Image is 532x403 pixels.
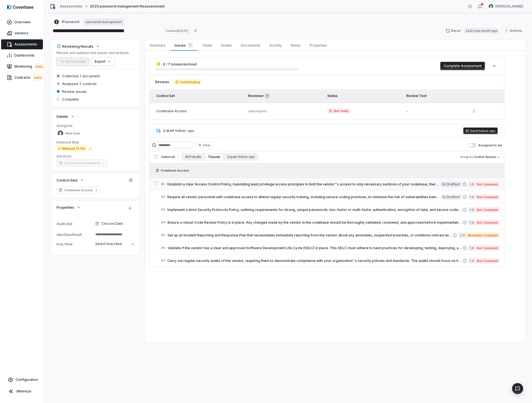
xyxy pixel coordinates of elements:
[167,233,453,238] span: Set up an Incident Reporting and Response Plan that necessitates immediate reporting from the ven...
[447,182,459,187] span: Drafted
[466,233,500,238] span: Minimally Compliant
[475,207,500,213] span: Not Compliant
[57,140,134,145] dt: Inherent Risk
[475,245,500,251] span: Not Compliant
[147,42,168,49] span: Summary
[62,97,79,102] span: Complete
[1,62,43,72] a: Monitoringbeta
[174,79,201,85] span: 1 outstanding
[161,208,165,212] span: # 3
[55,41,102,51] button: Reviewing Results
[1,17,43,27] a: Overview
[203,143,211,147] span: Filter
[156,109,241,113] div: Codebase Access
[154,155,158,159] input: Select all
[468,245,475,251] span: 1.0
[57,146,87,151] span: Medium | 12.0%
[463,127,498,134] button: Send follow-ups
[200,42,214,49] span: Tasks
[2,386,42,397] button: Minimize
[17,389,31,394] span: Minimize
[161,191,500,203] a: #2Require all vendor personnel with codebase access to attend regular security training, includin...
[163,128,194,133] span: 2 draft follow-ups
[163,62,197,66] span: 0 / 7 issues resolved
[161,178,500,190] a: #1Establish a clear Access Control Policy, mandating least privilege access principles to limit t...
[57,154,134,159] dt: Services
[57,114,68,119] span: Details
[167,182,441,187] span: Establish a clear Access Control Policy, mandating least privilege access principles to limit the...
[55,111,76,121] button: Details
[468,220,475,225] span: 1.0
[161,182,165,186] span: # 1
[460,155,473,159] span: Group by
[57,242,93,246] div: true,false
[161,259,165,263] span: # 7
[164,28,190,34] span: Created [DATE]
[167,195,441,199] span: Require all vendor personnel with codebase access to attend regular security training, including ...
[14,75,43,80] span: Contracts
[60,4,83,9] a: Assessments
[475,258,500,264] span: Not Compliant
[475,182,500,187] span: Not Compliant
[406,109,463,113] div: -
[168,246,462,250] span: Validate if the vendor has a clear and approved Software Development Life Cycle (SDLC) in place. ...
[489,4,493,9] img: Amanda Pettenati avatar
[16,378,38,382] span: Configuration
[167,208,462,212] span: Implement a strict Security Protocols Policy, outlining requirements for strong, unique passwords...
[239,42,263,49] span: Documents
[14,53,35,58] span: Dashboards
[57,222,93,226] div: Audit end
[475,194,500,200] span: Not Compliant
[267,42,284,49] span: Activity
[468,194,475,200] span: 1.0
[57,178,78,183] span: Control Sets
[2,375,42,385] a: Configuration
[188,42,193,48] span: 7
[64,188,93,192] span: Codebase Access
[7,4,34,10] img: logo-D7KZi-bG.svg
[62,73,100,78] span: Collected 1 document
[248,109,266,113] span: Unassigned
[161,216,500,229] a: #4Ensure a robust Code Review Policy is in place. Any changes made by the vendor in the codebase ...
[90,4,164,9] span: 2025 password management Reassessment
[14,42,37,47] span: Assessments
[475,220,500,225] span: Not Compliant
[1,73,43,83] a: Contractsbeta
[181,153,204,161] button: All 7 results
[1,50,43,60] a: Dashboards
[161,155,175,159] span: Select all
[447,195,459,199] span: Drafted
[168,220,462,225] span: Ensure a robust Code Review Policy is in place. Any changes made by the vendor in the codebase sh...
[161,220,165,225] span: # 4
[14,64,45,69] span: Monitoring
[155,80,169,84] span: Reviews
[62,81,97,86] span: Analyzed 7 controls
[495,4,523,9] span: [PERSON_NAME]
[57,44,93,49] div: Reviewing Results
[91,57,114,66] button: Export
[167,259,462,263] span: Carry out regular security audits of the vendor, requiring them to demonstrate compliance with yo...
[65,131,80,136] span: New User
[161,254,500,267] a: #7Carry out regular security audits of the vendor, requiring them to demonstrate compliance with ...
[161,203,500,216] a: #3Implement a strict Security Protocols Policy, outlining requirements for strong, unique passwor...
[502,27,525,35] button: Actions
[161,229,500,241] a: #5Set up an Incident Reporting and Response Plan that necessitates immediate reporting from the v...
[161,195,165,199] span: # 2
[248,94,321,98] span: Reviewer
[33,75,43,80] span: beta
[224,153,258,161] button: 2 open follow-ups
[485,2,526,11] button: Amanda Pettenati avatar[PERSON_NAME]
[57,187,101,193] a: Codebase Access
[101,221,123,226] span: Choose Date
[57,51,129,55] p: Review and address the issues and analysis
[93,218,136,229] button: Choose Date
[172,41,195,49] span: Issues
[1,28,43,38] a: Vendors
[468,143,502,147] label: Assigned to me
[14,20,30,24] span: Overview
[161,246,165,250] span: # 6
[57,233,93,237] div: dasd3asdfasdf
[204,153,223,161] button: 7 issues
[327,94,337,98] span: Status
[34,64,45,69] span: beta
